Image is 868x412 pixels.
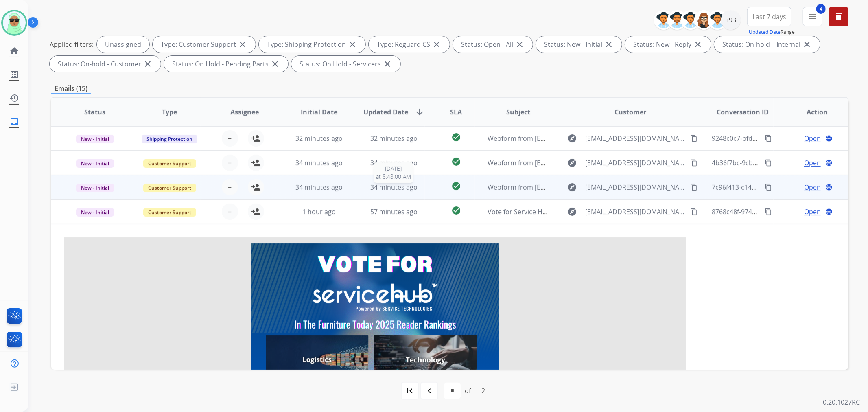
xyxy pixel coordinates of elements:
[301,107,337,117] span: Initial Date
[712,134,831,143] span: 9248c0c7-bfd6-430f-92e9-e9590f87f909
[453,36,533,53] div: Status: Open - All
[370,207,418,216] span: 57 minutes ago
[536,36,622,53] div: Status: New - Initial
[802,39,812,49] mat-icon: close
[567,182,577,192] mat-icon: explore
[143,159,196,168] span: Customer Support
[834,12,844,22] mat-icon: delete
[222,130,238,147] button: +
[291,56,400,72] div: Status: On Hold - Servicers
[752,15,786,18] span: Last 7 days
[259,36,365,53] div: Type: Shipping Protection
[143,208,196,217] span: Customer Support
[363,107,408,117] span: Updated Date
[424,386,434,396] mat-icon: navigate_before
[142,135,197,143] span: Shipping Protection
[222,155,238,171] button: +
[693,39,703,49] mat-icon: close
[488,158,672,167] span: Webform from [EMAIL_ADDRESS][DOMAIN_NAME] on [DATE]
[162,107,177,117] span: Type
[625,36,711,53] div: Status: New - Reply
[432,39,442,49] mat-icon: close
[9,46,19,56] mat-icon: home
[405,386,415,396] mat-icon: first_page
[749,28,795,35] span: Range
[164,56,288,72] div: Status: On Hold - Pending Parts
[295,158,343,167] span: 34 minutes ago
[567,134,577,143] mat-icon: explore
[370,158,418,167] span: 34 minutes ago
[765,208,772,215] mat-icon: content_copy
[295,134,343,143] span: 32 minutes ago
[765,184,772,191] mat-icon: content_copy
[712,207,835,216] span: 8768c48f-9747-4bd0-b416-c9a7dc65a9fe
[690,208,697,215] mat-icon: content_copy
[415,107,424,117] mat-icon: arrow_downward
[376,173,411,181] span: at 8:48:00 AM
[717,107,769,117] span: Conversation ID
[228,207,232,217] span: +
[228,182,232,192] span: +
[506,107,530,117] span: Subject
[585,158,685,168] span: [EMAIL_ADDRESS][DOMAIN_NAME]
[369,36,450,53] div: Type: Reguard CS
[76,208,114,217] span: New - Initial
[825,159,833,167] mat-icon: language
[348,39,357,49] mat-icon: close
[690,159,697,167] mat-icon: content_copy
[50,56,161,72] div: Status: On-hold - Customer
[222,204,238,220] button: +
[825,184,833,191] mat-icon: language
[222,179,238,195] button: +
[143,184,196,192] span: Customer Support
[825,135,833,142] mat-icon: language
[302,207,336,216] span: 1 hour ago
[712,158,831,167] span: 4b36f7bc-9cbb-4fb9-9a40-fe116d5ff563
[376,164,411,173] span: [DATE]
[585,207,685,217] span: [EMAIL_ADDRESS][DOMAIN_NAME]
[451,132,461,142] mat-icon: check_circle
[747,7,791,26] button: Last 7 days
[230,107,259,117] span: Assignee
[251,134,261,143] mat-icon: person_add
[143,59,153,69] mat-icon: close
[450,107,462,117] span: SLA
[76,135,114,143] span: New - Initial
[9,93,19,103] mat-icon: history
[451,181,461,191] mat-icon: check_circle
[749,29,781,35] button: Updated Date
[451,206,461,215] mat-icon: check_circle
[804,182,821,192] span: Open
[488,207,655,216] span: Vote for Service Hub powered by Service Technologies
[251,158,261,168] mat-icon: person_add
[585,182,685,192] span: [EMAIL_ADDRESS][DOMAIN_NAME]
[804,207,821,217] span: Open
[238,39,247,49] mat-icon: close
[51,83,91,94] p: Emails (15)
[251,207,261,217] mat-icon: person_add
[370,183,418,192] span: 34 minutes ago
[76,159,114,168] span: New - Initial
[765,159,772,167] mat-icon: content_copy
[451,157,461,167] mat-icon: check_circle
[9,70,19,79] mat-icon: list_alt
[721,10,741,30] div: +93
[270,59,280,69] mat-icon: close
[690,184,697,191] mat-icon: content_copy
[765,135,772,142] mat-icon: content_copy
[803,7,822,26] button: 4
[823,397,860,407] p: 0.20.1027RC
[475,383,492,399] div: 2
[515,39,525,49] mat-icon: close
[383,59,392,69] mat-icon: close
[804,134,821,143] span: Open
[97,36,149,53] div: Unassigned
[228,134,232,143] span: +
[567,158,577,168] mat-icon: explore
[614,107,646,117] span: Customer
[295,183,343,192] span: 34 minutes ago
[228,158,232,168] span: +
[712,183,834,192] span: 7c96f413-c141-4472-a684-630f05474d1e
[825,208,833,215] mat-icon: language
[84,107,105,117] span: Status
